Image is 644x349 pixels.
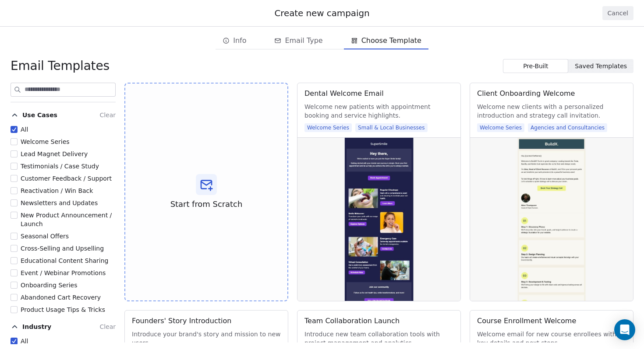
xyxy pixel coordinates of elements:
[11,137,18,146] button: Welcome Series
[170,199,243,210] span: Start from Scratch
[11,150,18,158] button: Lead Magnet Delivery
[11,7,633,19] div: Create new campaign
[11,125,18,134] button: All
[477,102,626,120] span: Welcome new clients with a personalized introduction and strategy call invitation.
[477,330,626,347] span: Welcome email for new course enrollees with key details and next steps.
[21,245,104,252] span: Cross-Selling and Upselling
[21,338,28,345] span: All
[304,102,453,120] span: Welcome new patients with appointment booking and service highlights.
[602,6,633,20] button: Cancel
[22,111,57,119] span: Use Cases
[11,58,110,74] span: Email Templates
[21,199,98,206] span: Newsletters and Updates
[477,123,524,132] span: Welcome Series
[99,323,116,330] span: Clear
[99,321,116,332] button: Clear
[355,123,428,132] span: Small & Local Businesses
[11,186,18,195] button: Reactivation / Win Back
[21,187,93,194] span: Reactivation / Win Back
[11,199,18,207] button: Newsletters and Updates
[304,316,400,326] div: Team Collaboration Launch
[11,293,18,302] button: Abandoned Cart Recovery
[21,175,112,182] span: Customer Feedback / Support
[304,88,384,99] div: Dental Welcome Email
[11,162,18,171] button: Testimonials / Case Study
[11,319,116,337] button: IndustryClear
[132,330,281,347] span: Introduce your brand's story and mission to new users.
[575,62,627,71] span: Saved Templates
[11,232,18,241] button: Seasonal Offers
[614,319,635,340] div: Open Intercom Messenger
[21,282,77,289] span: Onboarding Series
[21,257,109,264] span: Educational Content Sharing
[21,306,105,313] span: Product Usage Tips & Tricks
[21,150,88,157] span: Lead Magnet Delivery
[233,35,246,46] span: Info
[304,330,453,347] span: Introduce new team collaboration tools with project management and analytics.
[285,35,322,46] span: Email Type
[21,233,69,240] span: Seasonal Offers
[99,110,116,120] button: Clear
[11,211,18,220] button: New Product Announcement / Launch
[21,212,112,227] span: New Product Announcement / Launch
[21,138,70,145] span: Welcome Series
[11,256,18,265] button: Educational Content Sharing
[21,163,99,170] span: Testimonials / Case Study
[11,244,18,253] button: Cross-Selling and Upselling
[132,316,231,326] div: Founders' Story Introduction
[21,126,28,133] span: All
[11,269,18,277] button: Event / Webinar Promotions
[21,294,101,301] span: Abandoned Cart Recovery
[22,322,51,331] span: Industry
[528,123,607,132] span: Agencies and Consultancies
[304,123,352,132] span: Welcome Series
[361,35,421,46] span: Choose Template
[11,174,18,183] button: Customer Feedback / Support
[99,112,116,119] span: Clear
[11,281,18,290] button: Onboarding Series
[11,337,18,346] button: All
[11,305,18,314] button: Product Usage Tips & Tricks
[477,88,575,99] div: Client Onboarding Welcome
[477,316,576,326] div: Course Enrollment Welcome
[11,125,116,314] div: Use CasesClear
[216,32,428,49] div: email creation steps
[21,269,106,276] span: Event / Webinar Promotions
[11,108,116,125] button: Use CasesClear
